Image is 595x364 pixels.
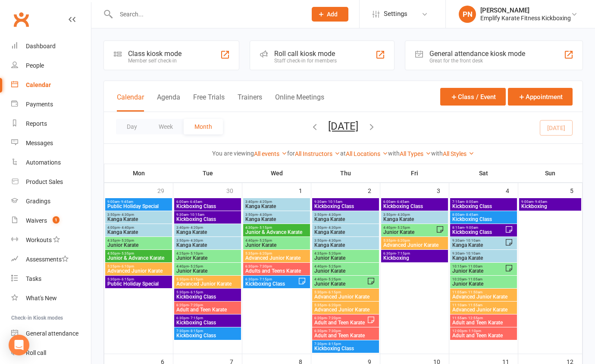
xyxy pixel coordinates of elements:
div: Tasks [26,275,41,282]
span: 4:30pm [245,226,308,230]
span: 3:40pm [245,200,308,204]
span: 9:30am [452,252,515,255]
span: Kickboxing Class [176,204,239,209]
th: Tue [173,164,242,182]
span: - 7:30pm [327,329,341,333]
span: - 5:25pm [327,277,341,281]
span: - 4:30pm [258,213,272,217]
div: Product Sales [26,178,63,185]
div: General attendance kiosk mode [429,50,525,58]
span: Add [327,11,338,18]
button: [DATE] [328,120,358,132]
button: Week [148,119,184,134]
span: - 4:40pm [120,226,134,230]
a: Tasks [11,269,91,289]
a: Workouts [11,230,91,250]
span: - 7:30pm [258,264,272,268]
span: 7:30pm [176,329,239,333]
span: 8:15am [452,226,505,230]
strong: You are viewing [212,150,254,157]
strong: for [287,150,295,157]
span: Kickboxing Class [176,333,239,338]
a: People [11,56,91,75]
span: - 8:15pm [189,329,203,333]
div: Member self check-in [128,58,182,64]
span: - 9:00am [464,226,478,230]
div: Dashboard [26,43,56,50]
span: 4:35pm [107,239,170,243]
span: 11:05am [452,290,515,294]
span: Kanga Karate [107,230,170,235]
span: Adult and Teen Karate [452,320,515,325]
span: Kickboxing Class [176,294,239,299]
span: 4:25pm [176,252,239,255]
a: Payments [11,95,91,114]
a: Waivers 1 [11,211,91,230]
span: Kanga Karate [452,255,515,261]
div: Staff check-in for members [274,58,337,64]
span: 12:00pm [452,329,515,333]
th: Thu [311,164,380,182]
a: Dashboard [11,37,91,56]
span: Kickboxing Class [245,281,298,286]
span: 6:00am [383,200,446,204]
span: 4:50pm [107,252,170,255]
span: 9:00am [107,200,170,204]
span: - 7:15pm [396,252,410,255]
span: 5:35pm [383,239,446,243]
div: What's New [26,295,57,302]
span: Advanced Junior Karate [314,307,377,312]
div: PN [459,6,476,23]
div: [PERSON_NAME] [480,6,571,14]
a: Messages [11,134,91,153]
span: 10:15am [452,264,505,268]
span: - 8:45am [464,213,478,217]
span: Kickboxing Class [383,204,446,209]
span: 5:35pm [314,303,377,307]
span: Junior Karate [314,255,377,261]
span: 3:50pm [107,213,170,217]
span: Kickboxing Class [452,230,505,235]
div: Calendar [26,81,51,88]
span: Advanced Junior Karate [107,268,170,274]
span: Kickboxing Class [176,217,239,222]
span: 11:10am [452,303,515,307]
span: 6:30pm [176,316,239,320]
a: Reports [11,114,91,134]
a: Automations [11,153,91,172]
span: 4:00pm [107,226,170,230]
span: Public Holiday Special [107,281,170,286]
span: 7:30pm [314,342,377,346]
a: What's New [11,289,91,308]
span: Advanced Junior Karate [245,255,308,261]
span: 7:15am [452,200,515,204]
span: Kickboxing [521,204,579,209]
span: 9:00am [521,200,579,204]
div: 2 [368,183,380,197]
span: Junior Karate [452,281,515,286]
button: Day [116,119,148,134]
span: Kanga Karate [245,204,308,209]
span: - 11:00am [467,264,482,268]
button: Free Trials [193,93,225,112]
th: Sat [449,164,518,182]
span: - 5:20pm [327,252,341,255]
span: - 11:05am [467,277,482,281]
span: 4:40pm [176,264,239,268]
span: 8:00am [452,213,515,217]
span: - 4:30pm [189,239,203,243]
span: Junior Karate [314,268,377,274]
a: Calendar [11,75,91,95]
span: - 4:30pm [327,239,341,243]
span: - 7:20pm [327,316,341,320]
div: Emplify Karate Fitness Kickboxing [480,14,571,22]
span: 5:30pm [107,277,170,281]
span: - 5:10pm [189,252,203,255]
a: Gradings [11,192,91,211]
span: 3:40pm [176,226,239,230]
button: Month [184,119,223,134]
div: Open Intercom Messenger [9,335,29,355]
span: - 6:20pm [327,303,341,307]
span: - 6:45am [188,200,202,204]
span: - 4:20pm [258,200,272,204]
